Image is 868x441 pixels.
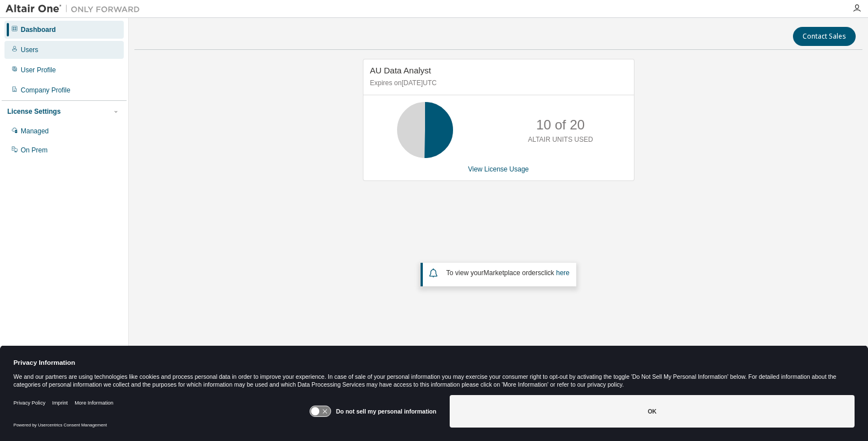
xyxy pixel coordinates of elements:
[484,269,542,277] em: Marketplace orders
[7,107,60,116] div: License Settings
[21,45,38,54] div: Users
[793,27,856,46] button: Contact Sales
[446,269,570,277] span: To view your click
[21,127,49,136] div: Managed
[21,66,56,75] div: User Profile
[6,3,146,15] img: Altair One
[370,66,431,75] span: AU Data Analyst
[370,78,624,88] p: Expires on [DATE] UTC
[21,86,71,95] div: Company Profile
[528,135,593,145] p: ALTAIR UNITS USED
[556,269,570,277] a: here
[468,165,529,173] a: View License Usage
[21,146,48,155] div: On Prem
[536,115,585,134] p: 10 of 20
[21,25,56,34] div: Dashboard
